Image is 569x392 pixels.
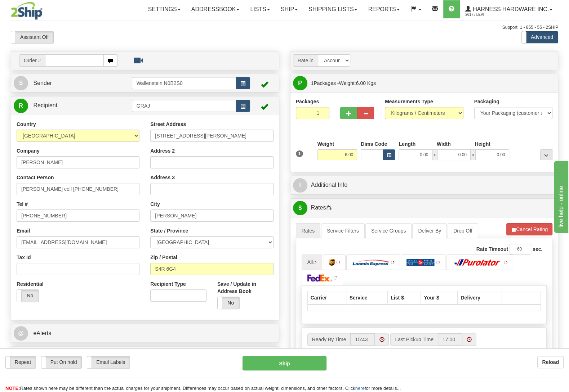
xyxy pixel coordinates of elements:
[476,245,508,253] label: Rate Timeout
[475,140,490,148] label: Height
[87,356,130,368] label: Email Labels
[522,31,558,43] label: Advanced
[506,223,552,235] button: Cancel Rating
[302,254,323,270] a: All
[311,76,376,90] span: Packages -
[6,356,36,368] label: Repeat
[150,280,186,288] label: Recipient Type
[391,261,394,264] img: tiny_red.gif
[33,102,57,108] span: Recipient
[448,223,478,238] a: Drop Off
[437,140,451,148] label: Width
[363,0,405,18] a: Reports
[465,11,519,18] span: 2617 / Levi
[11,2,43,20] img: logo2617.jpg
[296,150,303,157] span: 1
[5,4,67,13] div: live help - online
[317,140,334,148] label: Weight
[41,356,82,368] label: Put On hold
[150,254,177,261] label: Zip / Postal
[33,330,51,336] span: eAlerts
[17,147,40,154] label: Company
[552,159,568,233] iframe: chat widget
[217,280,274,295] label: Save / Update in Address Book
[385,98,433,105] label: Measurements Type
[132,100,236,112] input: Recipient Id
[421,291,458,305] th: Your $
[14,326,28,341] span: @
[150,200,160,208] label: City
[17,227,30,234] label: Email
[186,0,245,18] a: Addressbook
[303,0,363,18] a: Shipping lists
[132,77,236,89] input: Sender Id
[334,276,337,280] img: tiny_red.gif
[293,201,307,215] span: $
[307,274,333,281] img: FedEx Express®
[367,80,376,86] span: Kgs
[313,261,316,264] img: tiny_red.gif
[296,98,319,105] label: Packages
[245,0,275,18] a: Lists
[399,140,415,148] label: Length
[17,174,54,181] label: Contact Person
[460,0,558,18] a: Harness Hardware Inc. 2617 / Levi
[412,223,447,238] a: Deliver By
[150,227,188,234] label: State / Province
[458,291,502,305] th: Delivery
[150,130,273,142] input: Enter a location
[356,80,366,86] span: 6.00
[150,121,186,128] label: Street Address
[243,356,326,370] button: Ship
[143,0,186,18] a: Settings
[11,24,558,31] div: Support: 1 - 855 - 55 - 2SHIP
[17,290,39,302] label: No
[352,259,389,266] img: Loomis Express
[293,76,307,90] span: P
[275,0,303,18] a: Ship
[329,259,335,266] img: UPS
[474,98,499,105] label: Packaging
[355,386,365,391] a: here
[293,76,556,91] a: P 1Packages -Weight:6.00 Kgs
[406,259,435,266] img: Canada Post
[311,80,314,86] span: 1
[533,245,542,253] label: sec.
[5,386,20,391] span: NOTE:
[436,261,440,264] img: tiny_red.gif
[307,291,346,305] th: Carrier
[346,291,388,305] th: Service
[365,223,412,238] a: Service Groups
[17,254,31,261] label: Tax Id
[150,174,175,181] label: Address 3
[471,149,476,160] span: x
[307,333,351,346] label: Ready By Time
[14,99,28,113] span: R
[293,178,307,193] span: I
[11,31,53,43] label: Assistant Off
[293,54,318,67] span: Rate in
[471,6,549,12] span: Harness Hardware Inc.
[17,121,36,128] label: Country
[293,178,556,193] a: IAdditional Info
[326,205,332,211] img: Progress.gif
[19,54,45,67] span: Order #
[14,76,28,90] span: S
[218,297,240,309] label: No
[540,149,552,160] div: ...
[321,223,365,238] a: Service Filters
[17,280,44,288] label: Residential
[504,261,507,264] img: tiny_red.gif
[14,326,276,341] a: @ eAlerts
[390,333,438,346] label: Last Pickup Time
[293,200,556,215] a: $Rates
[452,259,502,266] img: Purolator
[33,80,52,86] span: Sender
[339,80,375,86] span: Weight:
[336,261,340,264] img: tiny_red.gif
[388,291,421,305] th: List $
[150,147,175,154] label: Address 2
[542,359,559,365] b: Reload
[537,356,564,368] button: Reload
[14,76,132,91] a: S Sender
